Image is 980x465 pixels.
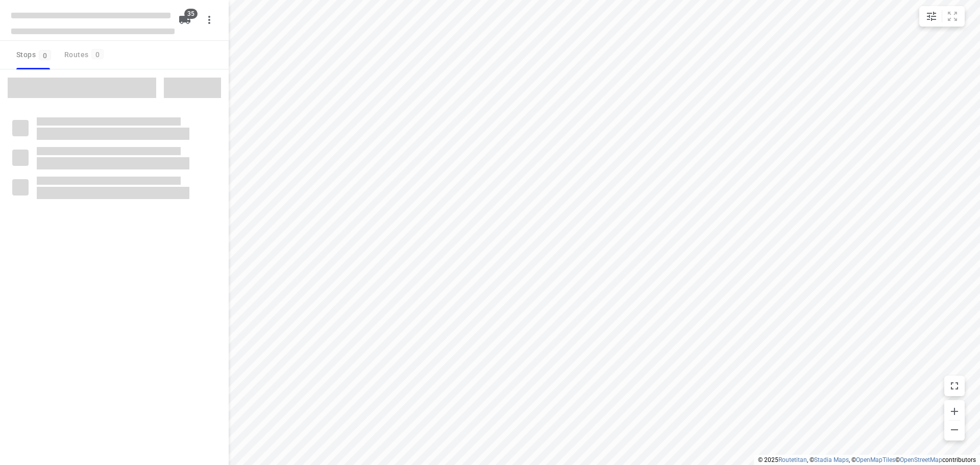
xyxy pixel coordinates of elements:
[814,456,849,463] a: Stadia Maps
[900,456,942,463] a: OpenStreetMap
[919,6,965,27] div: small contained button group
[758,456,976,463] li: © 2025 , © , © © contributors
[778,456,807,463] a: Routetitan
[921,6,942,27] button: Map settings
[856,456,895,463] a: OpenMapTiles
